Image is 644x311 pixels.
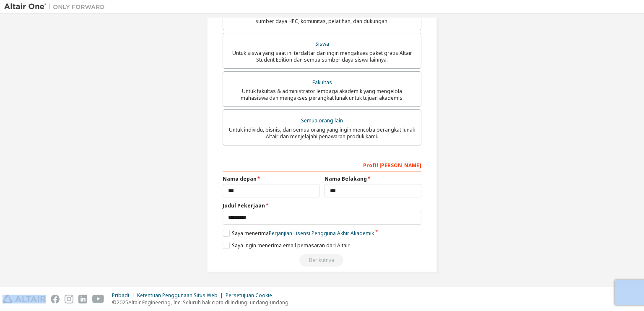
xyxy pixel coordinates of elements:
font: Siswa [315,40,329,47]
font: Saya menerima [232,230,269,237]
font: 2025 [117,299,128,306]
img: facebook.svg [51,295,60,303]
img: Altair Satu [4,3,109,11]
font: Untuk siswa yang saat ini terdaftar dan ingin mengakses paket gratis Altair Student Edition dan s... [232,49,412,63]
font: Nama Belakang [325,175,367,182]
font: Pribadi [112,292,129,299]
font: Untuk fakultas & administrator lembaga akademik yang mengelola mahasiswa dan mengakses perangkat ... [241,88,404,101]
font: Profil [PERSON_NAME] [363,162,421,169]
font: Persetujuan Cookie [226,292,272,299]
font: Semua orang lain [301,117,343,124]
font: Altair Engineering, Inc. Seluruh hak cipta dilindungi undang-undang. [128,299,290,306]
font: Judul Pekerjaan [223,202,265,209]
font: Fakultas [312,79,332,86]
font: Untuk individu, bisnis, dan semua orang yang ingin mencoba perangkat lunak Altair dan menjelajahi... [229,126,415,140]
img: instagram.svg [65,295,73,303]
font: Akademik [351,230,374,237]
font: Saya ingin menerima email pemasaran dari Altair [232,242,350,249]
font: © [112,299,117,306]
img: youtube.svg [92,295,104,303]
font: Untuk pelanggan lama yang ingin mengakses unduhan perangkat lunak, sumber daya HPC, komunitas, pe... [236,11,408,25]
img: altair_logo.svg [3,295,46,303]
div: You need to provide your academic email [223,254,421,267]
font: Ketentuan Penggunaan Situs Web [137,292,218,299]
font: Nama depan [223,175,257,182]
img: linkedin.svg [78,295,87,303]
font: Perjanjian Lisensi Pengguna Akhir [269,230,349,237]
